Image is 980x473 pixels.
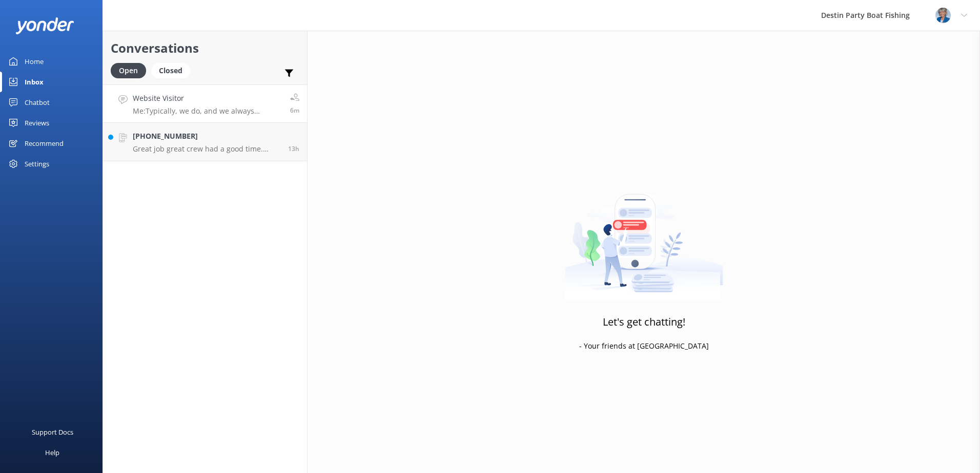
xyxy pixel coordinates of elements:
h3: Let's get chatting! [603,314,685,330]
div: Inbox [25,72,44,92]
span: Sep 25 2025 10:12am (UTC -05:00) America/Cancun [290,106,299,115]
p: - Your friends at [GEOGRAPHIC_DATA] [579,340,709,352]
div: Closed [151,63,190,78]
p: Me: Typically, we do, and we always welcome our walk-ups, but in the event of a cancellation due ... [133,106,282,116]
a: Closed [151,64,195,76]
div: Recommend [25,133,64,154]
h4: Website Visitor [133,93,282,104]
div: Home [25,51,44,72]
div: Chatbot [25,92,50,113]
span: Sep 24 2025 08:33pm (UTC -05:00) America/Cancun [288,144,299,153]
a: Website VisitorMe:Typically, we do, and we always welcome our walk-ups, but in the event of a can... [103,84,307,123]
h4: [PHONE_NUMBER] [133,131,280,142]
div: Reviews [25,113,49,133]
img: 250-1665765429.jpg [935,8,951,23]
div: Support Docs [32,422,73,442]
p: Great job great crew had a good time. Wish the bight was better. I think the equipment can be bet... [133,144,280,154]
a: [PHONE_NUMBER]Great job great crew had a good time. Wish the bight was better. I think the equipm... [103,123,307,161]
h2: Conversations [111,38,299,58]
div: Open [111,63,146,78]
a: Open [111,64,151,76]
div: Help [45,442,59,463]
div: Settings [25,154,49,174]
img: yonder-white-logo.png [15,17,74,34]
img: artwork of a man stealing a conversation from at giant smartphone [565,173,723,300]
